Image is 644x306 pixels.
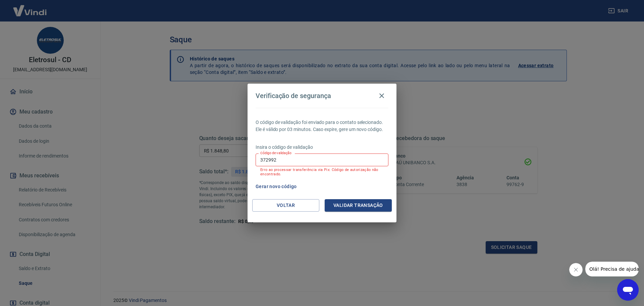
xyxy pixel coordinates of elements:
p: Erro ao processar transferência via Pix: Código de autorização não encontrado. [260,168,384,176]
iframe: Fechar mensagem [569,263,583,276]
button: Voltar [252,199,319,212]
span: Olá! Precisa de ajuda? [4,5,56,10]
label: Código de validação [260,150,291,156]
p: O código de validação foi enviado para o contato selecionado. Ele é válido por 03 minutos. Caso e... [256,119,388,133]
button: Validar transação [325,199,392,212]
h4: Verificação de segurança [256,92,331,100]
button: Gerar novo código [253,180,300,193]
p: Insira o código de validação [256,144,388,151]
iframe: Mensagem da empresa [585,262,639,276]
iframe: Botão para abrir a janela de mensagens [617,279,639,301]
